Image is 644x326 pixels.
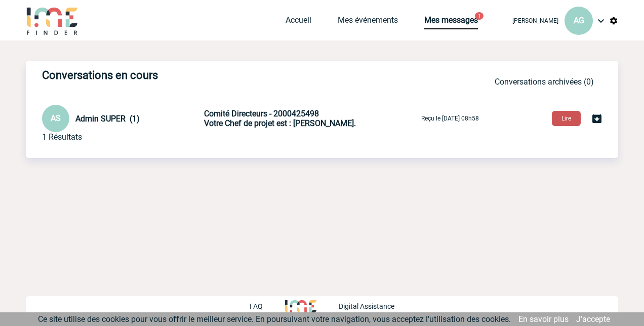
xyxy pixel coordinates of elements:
span: Votre Chef de projet est : [PERSON_NAME]. [204,118,356,128]
span: AG [574,16,584,25]
a: Lire [544,113,591,123]
p: FAQ [250,302,263,310]
div: Conversation privée : Client - Agence [42,105,202,132]
button: 1 [475,12,484,20]
a: FAQ [250,301,285,310]
p: Reçu le [DATE] 08h58 [421,115,479,122]
a: En savoir plus [518,314,569,324]
a: Mes messages [424,15,478,29]
img: Archiver la conversation [591,112,603,125]
span: Admin SUPER (1) [75,114,140,124]
span: Comité Directeurs - 2000425498 [204,109,319,118]
button: Lire [552,111,581,126]
a: Mes événements [338,15,398,29]
span: AS [51,113,61,123]
a: J'accepte [576,314,610,324]
a: Accueil [286,15,311,29]
span: [PERSON_NAME] [512,17,558,24]
h3: Conversations en cours [42,69,346,81]
p: Digital Assistance [339,302,394,310]
a: AS Admin SUPER (1) Comité Directeurs - 2000425498Votre Chef de projet est : [PERSON_NAME]. Reçu l... [42,113,479,123]
img: http://www.idealmeetingsevents.fr/ [285,300,316,312]
img: IME-Finder [26,6,78,35]
span: Ce site utilise des cookies pour vous offrir le meilleur service. En poursuivant votre navigation... [38,314,511,324]
a: Conversations archivées (0) [495,77,594,87]
div: 1 Résultats [42,132,82,142]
